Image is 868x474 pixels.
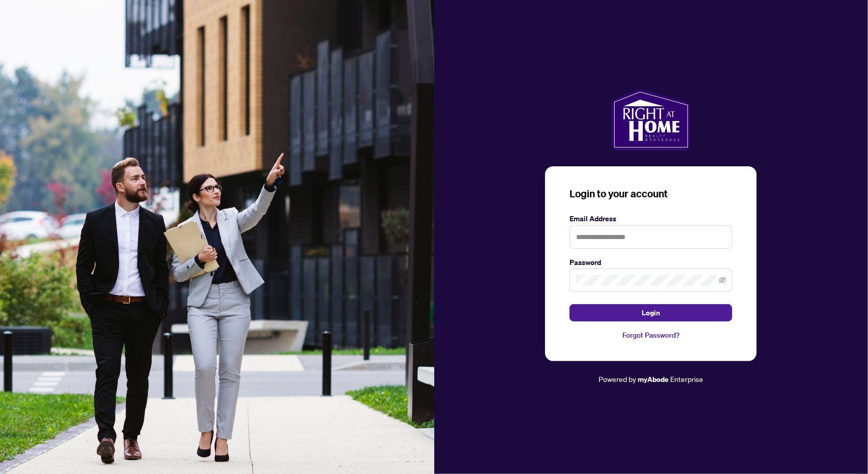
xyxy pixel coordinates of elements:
span: eye-invisible [719,277,726,284]
span: Login [642,305,660,321]
a: myAbode [638,374,669,385]
button: Login [570,304,732,321]
span: Enterprise [670,374,703,383]
h3: Login to your account [570,187,732,201]
a: Forgot Password? [570,330,732,341]
span: Powered by [598,374,636,383]
img: ma-logo [612,89,691,150]
label: Password [570,257,732,268]
label: Email Address [570,213,732,224]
